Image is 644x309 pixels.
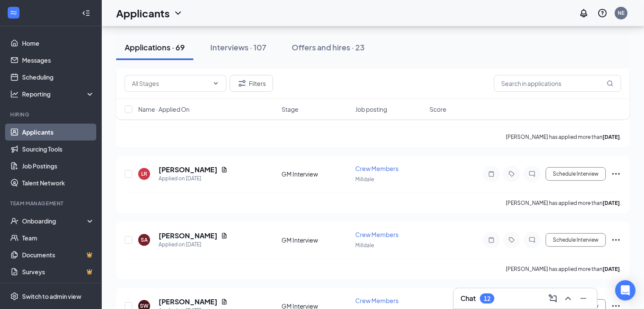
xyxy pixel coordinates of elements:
[22,246,95,263] a: DocumentsCrown
[618,9,624,17] div: NE
[132,79,209,88] input: All Stages
[292,42,365,52] div: Offers and hires · 23
[22,35,95,52] a: Home
[355,176,374,182] span: Milldale
[22,217,87,225] div: Onboarding
[460,294,476,303] h3: Chat
[546,292,560,305] button: ComposeMessage
[548,293,558,303] svg: ComposeMessage
[561,292,575,305] button: ChevronUp
[159,165,217,174] h5: [PERSON_NAME]
[22,157,95,174] a: Job Postings
[22,229,95,246] a: Team
[141,170,147,177] div: LR
[22,141,95,157] a: Sourcing Tools
[22,90,95,98] div: Reporting
[10,217,19,225] svg: UserCheck
[22,124,95,141] a: Applicants
[355,231,399,238] span: Crew Members
[221,232,228,239] svg: Document
[597,8,608,18] svg: QuestionInfo
[282,236,351,244] div: GM Interview
[563,293,573,303] svg: ChevronUp
[527,237,537,243] svg: ChatInactive
[611,235,621,245] svg: Ellipses
[22,174,95,191] a: Talent Network
[212,80,219,87] svg: ChevronDown
[10,111,93,118] div: Hiring
[355,165,399,172] span: Crew Members
[138,105,190,113] span: Name · Applied On
[10,200,93,207] div: Team Management
[602,200,620,206] b: [DATE]
[506,265,621,273] p: [PERSON_NAME] has applied more than .
[355,297,399,304] span: Crew Members
[159,231,217,240] h5: [PERSON_NAME]
[22,292,81,301] div: Switch to admin view
[602,266,620,272] b: [DATE]
[159,297,217,306] h5: [PERSON_NAME]
[22,69,95,86] a: Scheduling
[577,292,590,305] button: Minimize
[125,42,185,52] div: Applications · 69
[507,237,517,243] svg: Tag
[527,171,537,177] svg: ChatInactive
[173,8,183,18] svg: ChevronDown
[9,8,18,17] svg: WorkstreamLogo
[22,263,95,280] a: SurveysCrown
[494,75,621,92] input: Search in applications
[282,105,298,113] span: Stage
[210,42,266,52] div: Interviews · 107
[615,280,636,301] div: Open Intercom Messenger
[22,52,95,69] a: Messages
[429,105,446,113] span: Score
[159,240,228,249] div: Applied on [DATE]
[486,237,496,243] svg: Note
[10,292,19,301] svg: Settings
[546,167,606,181] button: Schedule Interview
[607,80,613,87] svg: MagnifyingGlass
[506,199,621,207] p: [PERSON_NAME] has applied more than .
[484,295,491,302] div: 12
[116,6,170,20] h1: Applicants
[602,134,620,140] b: [DATE]
[507,171,517,177] svg: Tag
[506,133,621,141] p: [PERSON_NAME] has applied more than .
[282,170,351,178] div: GM Interview
[141,236,148,243] div: SA
[355,242,374,248] span: Milldale
[237,78,247,88] svg: Filter
[159,174,228,183] div: Applied on [DATE]
[10,90,19,98] svg: Analysis
[230,75,273,92] button: Filter Filters
[546,233,606,247] button: Schedule Interview
[486,171,496,177] svg: Note
[221,298,228,305] svg: Document
[611,169,621,179] svg: Ellipses
[221,166,228,173] svg: Document
[578,293,588,303] svg: Minimize
[82,9,90,17] svg: Collapse
[355,105,387,113] span: Job posting
[579,8,589,18] svg: Notifications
